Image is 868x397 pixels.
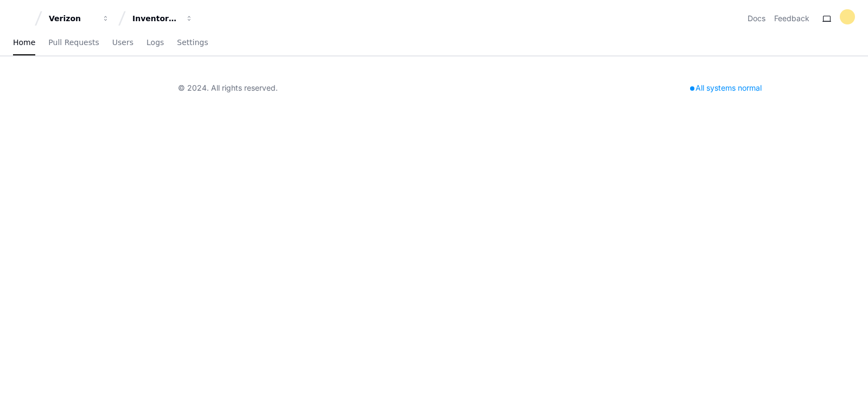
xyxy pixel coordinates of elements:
[49,13,95,24] div: Verizon
[112,30,133,55] a: Users
[13,39,35,46] span: Home
[44,9,114,28] button: Verizon
[774,13,809,24] button: Feedback
[177,39,208,46] span: Settings
[132,13,179,24] div: Inventory Management
[48,39,99,46] span: Pull Requests
[112,39,133,46] span: Users
[177,30,208,55] a: Settings
[128,9,197,28] button: Inventory Management
[178,83,278,93] div: © 2024. All rights reserved.
[146,39,164,46] span: Logs
[48,30,99,55] a: Pull Requests
[748,13,765,24] a: Docs
[13,30,35,55] a: Home
[684,80,768,96] div: All systems normal
[146,30,164,55] a: Logs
